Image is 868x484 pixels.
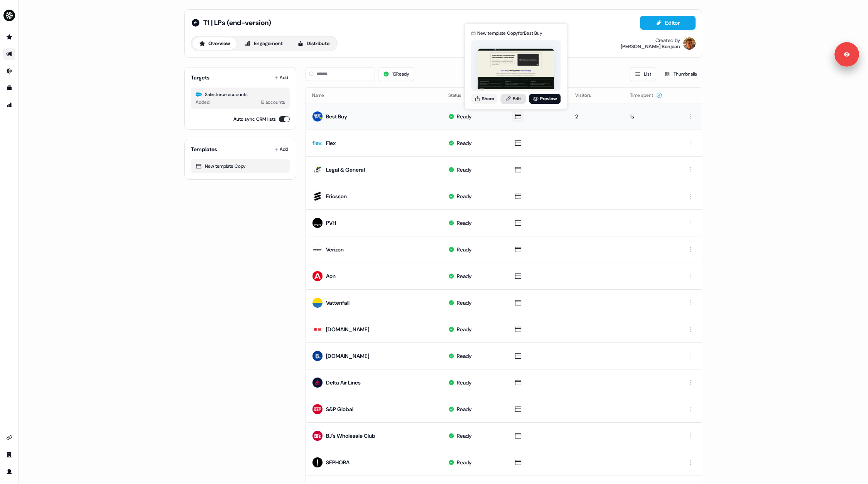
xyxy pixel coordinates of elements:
span: T1 | LPs (end-version) [203,18,271,27]
div: Added [196,98,209,106]
div: 2 [575,113,617,120]
a: Go to outbound experience [3,48,15,60]
label: Auto sync CRM lists [233,115,276,123]
img: Vincent [683,37,696,50]
a: Edit [500,94,526,104]
div: Ready [457,166,472,174]
a: Go to team [3,449,15,461]
div: BJ's Wholesale Club [326,432,375,440]
div: Ready [457,405,472,413]
a: Go to profile [3,465,15,478]
div: Aon [326,272,336,280]
div: New template Copy for Best Buy [477,29,542,37]
div: Ready [457,459,472,466]
button: Thumbnails [659,67,702,81]
img: asset preview [478,49,554,91]
button: Add [273,72,290,83]
a: Go to attribution [3,99,15,111]
div: Targets [191,74,209,81]
div: Ready [457,246,472,253]
div: Ready [457,325,472,333]
button: Editor [640,16,696,30]
div: Ready [457,432,472,440]
div: Templates [191,145,217,153]
div: Ready [457,139,472,147]
div: PVH [326,219,336,227]
div: Best Buy [326,113,347,120]
a: Go to integrations [3,432,15,444]
button: Name [312,88,333,102]
div: Ready [457,113,472,120]
div: [DOMAIN_NAME] [326,352,369,360]
button: Engagement [238,37,289,50]
div: Ready [457,299,472,307]
div: [DOMAIN_NAME] [326,325,369,333]
a: Editor [640,20,696,28]
button: List [630,67,656,81]
div: Ready [457,272,472,280]
div: Vattenfall [326,299,350,307]
div: SEPHORA [326,459,350,466]
button: 16Ready [378,67,414,81]
div: 16 accounts [260,98,285,106]
div: Ready [457,379,472,386]
div: [PERSON_NAME] Bonjean [621,44,680,50]
div: Flex [326,139,336,147]
div: New template Copy [196,162,285,170]
a: Go to Inbound [3,65,15,77]
button: Share [471,94,497,104]
div: Verizon [326,246,344,253]
div: Ready [457,352,472,360]
a: Go to templates [3,82,15,94]
button: Overview [193,37,236,50]
a: Preview [529,94,561,104]
div: 1s [630,113,670,120]
button: Add [273,144,290,155]
div: Ready [457,192,472,200]
button: Distribute [291,37,336,50]
a: Go to prospects [3,31,15,43]
button: Time spent [630,88,662,102]
button: Visitors [575,88,600,102]
div: S&P Global [326,405,353,413]
div: Legal & General [326,166,365,174]
div: Ready [457,219,472,227]
div: Salesforce accounts [196,91,285,98]
div: Ericsson [326,192,347,200]
div: Created by [655,37,680,44]
div: Delta Air Lines [326,379,361,386]
button: Status [448,88,471,102]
